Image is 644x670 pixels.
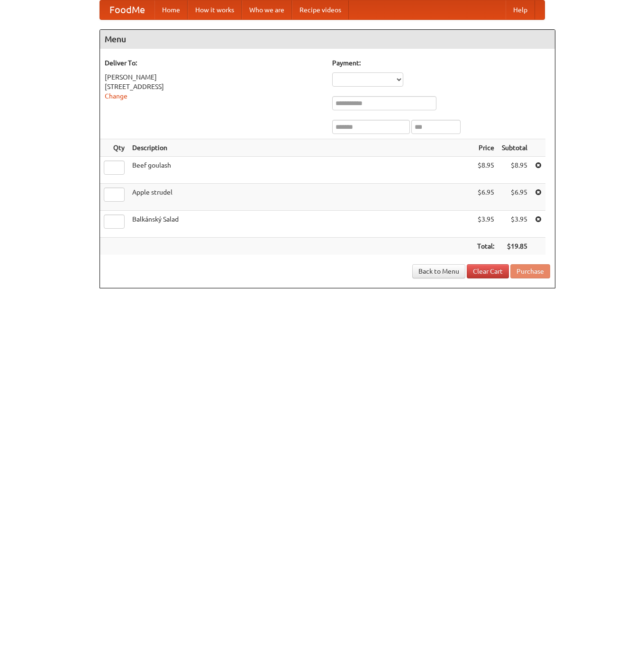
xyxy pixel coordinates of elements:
[473,184,498,211] td: $6.95
[498,184,531,211] td: $6.95
[105,58,323,68] h5: Deliver To:
[105,92,127,100] a: Change
[473,211,498,238] td: $3.95
[510,264,550,278] button: Purchase
[467,264,509,278] a: Clear Cart
[188,0,242,19] a: How it works
[498,139,531,157] th: Subtotal
[473,157,498,184] td: $8.95
[105,82,323,91] div: [STREET_ADDRESS]
[412,264,465,278] a: Back to Menu
[332,58,550,68] h5: Payment:
[100,30,555,49] h4: Menu
[100,139,128,157] th: Qty
[498,157,531,184] td: $8.95
[128,139,473,157] th: Description
[100,0,154,19] a: FoodMe
[105,72,323,82] div: [PERSON_NAME]
[292,0,349,19] a: Recipe videos
[154,0,188,19] a: Home
[473,139,498,157] th: Price
[128,211,473,238] td: Balkánský Salad
[128,157,473,184] td: Beef goulash
[498,238,531,255] th: $19.85
[498,211,531,238] td: $3.95
[128,184,473,211] td: Apple strudel
[506,0,535,19] a: Help
[473,238,498,255] th: Total:
[242,0,292,19] a: Who we are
